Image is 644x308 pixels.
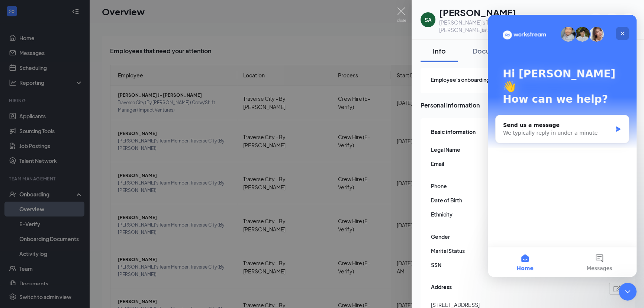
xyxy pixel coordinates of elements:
span: Legal Name [431,145,515,154]
div: [PERSON_NAME]'s Team Member, Traverse City (By [PERSON_NAME]) at Traverse City - By [PERSON_NAME] [439,19,589,33]
h1: [PERSON_NAME] [439,6,589,19]
button: ArrowLeftNew [589,13,602,26]
span: Ethnicity [431,210,515,218]
span: Email [431,160,515,168]
iframe: Intercom live chat [488,15,637,277]
span: SSN [431,261,515,269]
span: Phone [431,182,515,190]
div: SA [425,16,432,23]
span: Address [431,283,452,295]
div: Info [428,46,450,55]
span: Gender [431,232,515,241]
span: Personal information [421,100,635,110]
div: Documents [473,46,511,55]
span: Employee's onboarding link [431,76,515,84]
button: ExternalLink [622,13,635,26]
span: Marital Status [431,247,515,255]
button: ArrowRight [605,13,619,26]
span: Date of Birth [431,196,515,204]
span: Basic information [431,128,476,139]
iframe: Intercom live chat [619,283,637,301]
